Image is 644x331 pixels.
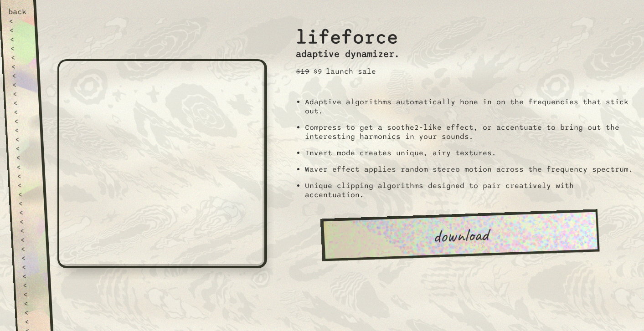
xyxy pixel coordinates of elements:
h2: lifeforce [296,16,400,49]
div: < [21,262,40,271]
div: < [11,71,30,80]
p: launch sale [326,67,376,76]
div: < [14,126,33,135]
div: < [10,53,29,62]
div: < [22,271,41,280]
div: < [13,98,31,107]
h3: adaptive dynamizer. [296,49,400,60]
div: < [15,135,33,144]
div: < [21,244,39,253]
div: < [20,235,39,244]
div: < [12,80,31,89]
a: download [320,209,599,261]
div: < [16,162,35,171]
li: Adaptive algorithms automatically hone in on the frequencies that stick out. [305,97,633,116]
div: < [17,180,36,189]
div: < [18,199,37,208]
div: < [23,299,42,308]
iframe: lifeforce [57,59,267,268]
div: < [9,25,28,35]
div: < [23,290,41,299]
div: < [14,117,32,126]
li: Unique clipping algorithms designed to pair creatively with accentuation. [305,181,633,199]
li: Invert mode creates unique, airy textures. [305,148,633,158]
div: < [11,62,30,71]
div: < [24,317,43,326]
div: < [10,44,29,53]
div: < [16,153,35,162]
div: < [18,189,36,199]
div: back [8,7,27,16]
div: < [24,308,42,317]
div: < [22,280,41,290]
div: < [15,144,34,153]
p: $19 [296,67,309,76]
div: < [20,226,38,235]
li: Compress to get a soothe2-like effect, or accentuate to bring out the interesting harmonics in yo... [305,123,633,141]
div: < [9,16,27,25]
div: < [13,107,32,117]
div: < [12,89,31,98]
div: < [19,208,37,217]
div: < [10,35,28,44]
div: < [17,171,36,180]
div: < [21,253,40,262]
p: $9 [313,67,322,76]
div: < [19,217,38,226]
li: Waver effect applies random stereo motion across the frequency spectrum. [305,165,633,174]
